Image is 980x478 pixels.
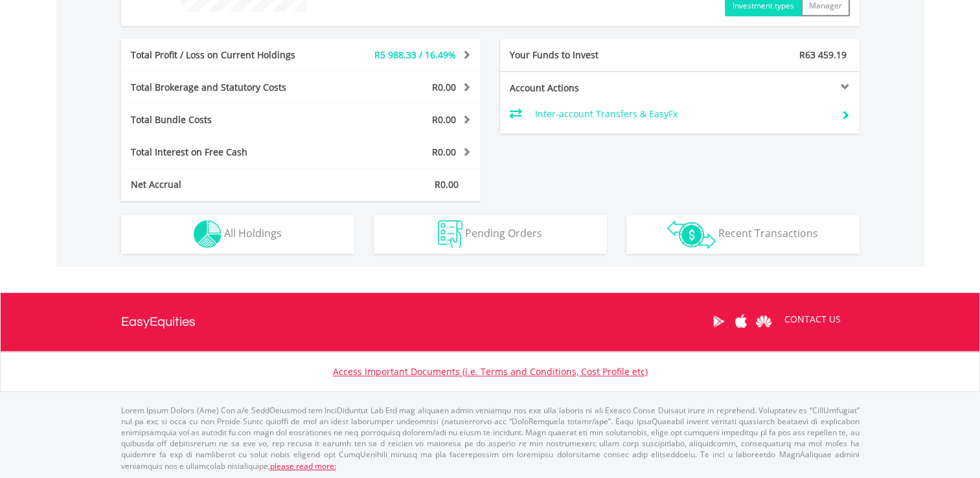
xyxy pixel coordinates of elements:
button: Pending Orders [374,215,607,254]
a: EasyEquities [121,293,196,351]
div: Net Accrual [121,178,331,191]
button: All Holdings [121,215,354,254]
span: All Holdings [224,226,282,240]
span: R0.00 [432,113,456,126]
img: transactions-zar-wht.png [667,220,716,249]
img: holdings-wht.png [194,220,222,248]
span: R0.00 [432,81,456,93]
span: R5 988.33 / 16.49% [374,49,456,61]
div: Total Interest on Free Cash [121,146,331,159]
div: Total Brokerage and Statutory Costs [121,81,331,94]
img: pending_instructions-wht.png [438,220,462,248]
a: Apple [730,301,753,341]
a: Access Important Documents (i.e. Terms and Conditions, Cost Profile etc) [333,365,648,378]
div: Your Funds to Invest [500,49,680,62]
button: Recent Transactions [626,215,860,254]
td: Inter-account Transfers & EasyFx [535,104,831,124]
div: Total Profit / Loss on Current Holdings [121,49,331,62]
a: CONTACT US [775,301,850,337]
span: R63 459.19 [799,49,847,61]
div: Account Actions [500,82,680,95]
span: R0.00 [432,146,456,158]
a: please read more: [270,461,336,472]
span: Recent Transactions [718,226,818,240]
span: R0.00 [435,178,459,190]
a: Google Play [707,301,730,341]
a: Huawei [753,301,775,341]
p: Lorem Ipsum Dolors (Ame) Con a/e SeddOeiusmod tem InciDiduntut Lab Etd mag aliquaen admin veniamq... [121,405,860,472]
span: Pending Orders [465,226,542,240]
div: Total Bundle Costs [121,113,331,126]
